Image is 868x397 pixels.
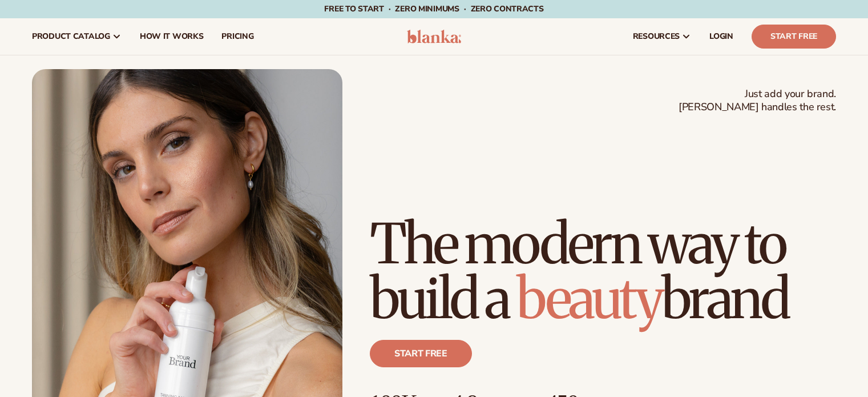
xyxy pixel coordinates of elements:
[212,18,263,55] a: pricing
[709,32,733,41] span: LOGIN
[32,32,110,41] span: product catalog
[700,18,742,55] a: LOGIN
[370,340,472,367] a: Start free
[23,18,131,55] a: product catalog
[516,264,661,333] span: beauty
[407,30,461,43] img: logo
[324,3,543,14] span: Free to start · ZERO minimums · ZERO contracts
[679,87,836,114] span: Just add your brand. [PERSON_NAME] handles the rest.
[221,32,253,41] span: pricing
[633,32,680,41] span: resources
[370,216,836,326] h1: The modern way to build a brand
[131,18,213,55] a: How It Works
[624,18,700,55] a: resources
[752,25,836,49] a: Start Free
[140,32,204,41] span: How It Works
